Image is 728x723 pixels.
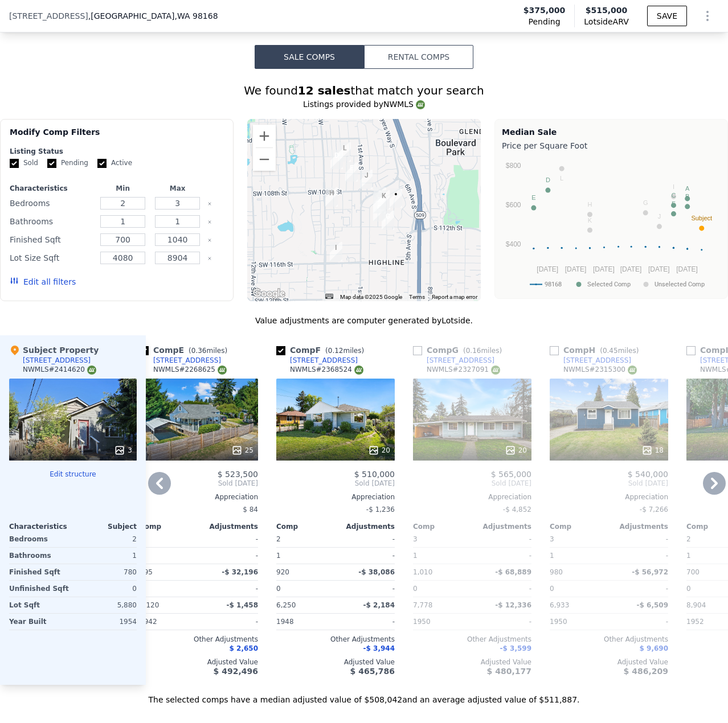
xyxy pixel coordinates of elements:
button: Keyboard shortcuts [325,294,333,299]
div: 1 [140,548,197,564]
div: [STREET_ADDRESS] [23,356,91,365]
span: 6,250 [276,601,296,609]
div: Other Adjustments [276,635,395,644]
div: Unfinished Sqft [9,581,71,597]
span: 1,010 [413,568,432,576]
span: -$ 3,599 [500,644,531,652]
div: NWMLS # 2414620 [23,365,96,375]
span: 0.12 [328,347,343,355]
span: Lotside ARV [584,16,628,27]
span: -$ 38,086 [358,568,395,576]
div: 1948 [276,614,333,630]
div: Listing Status [10,147,224,156]
div: Adjustments [199,522,258,531]
div: - [201,548,258,564]
div: Lot Sqft [9,597,71,613]
div: - [611,548,668,564]
div: Adjusted Value [140,658,258,667]
input: Active [97,159,107,168]
span: 700 [686,568,700,576]
div: 10849 3rd Ave SW [325,187,338,207]
div: 10837 3rd Ave S [378,190,390,209]
a: Terms [409,294,425,300]
div: Subject Property [9,344,99,356]
div: 11012 2nd Ave S [373,194,386,213]
div: 1954 [75,614,137,630]
div: 1 [413,548,470,564]
div: Comp H [550,344,643,356]
img: NWMLS Logo [491,365,500,375]
div: - [201,581,258,597]
span: 0 [550,585,554,593]
div: Subject [73,522,137,531]
span: Sold [DATE] [140,479,258,488]
img: NWMLS Logo [416,100,425,109]
div: Comp E [140,344,232,356]
span: $ 9,690 [640,644,668,652]
span: $ 540,000 [628,470,668,479]
div: Adjusted Value [550,658,668,667]
span: 3 [413,535,418,543]
span: $ 465,786 [350,667,395,676]
div: Price per Square Foot [502,138,721,154]
div: Characteristics [10,184,93,193]
text: [DATE] [593,265,615,273]
text: H [587,201,592,208]
div: 1 [75,548,137,564]
label: Active [97,158,132,168]
div: 3 [114,445,132,456]
button: Clear [207,238,212,243]
div: 2 [75,531,137,547]
div: Other Adjustments [140,635,258,644]
span: 980 [550,568,563,576]
button: Edit structure [9,470,137,479]
div: - [201,614,258,630]
span: Sold [DATE] [276,479,395,488]
text: D [546,176,550,183]
div: - [475,531,531,547]
div: NWMLS # 2327091 [427,365,500,375]
div: 10852 4th Ave S [390,188,402,208]
span: -$ 3,944 [363,644,395,652]
input: Sold [10,159,19,168]
div: [STREET_ADDRESS] [153,356,221,365]
span: 895 [140,568,153,576]
div: Appreciation [276,492,395,502]
span: 0.36 [191,347,207,355]
strong: 12 sales [298,84,351,97]
span: ( miles) [595,347,643,355]
span: 0.45 [603,347,618,355]
span: $ 84 [243,506,258,514]
div: Bedrooms [9,531,71,547]
div: Modify Comp Filters [10,126,224,147]
div: Median Sale [502,126,721,138]
div: 120 S 108th St [360,170,373,189]
div: 232 SW 116th St [330,242,342,261]
span: 8,904 [686,601,706,609]
button: Clear [207,202,212,206]
div: 1 [276,548,333,564]
div: Appreciation [550,492,668,502]
img: NWMLS Logo [628,365,637,375]
svg: A chart. [502,154,718,296]
div: Comp [276,522,336,531]
button: Edit all filters [10,276,76,287]
div: 18 [641,445,664,456]
text: Unselected Comp [655,281,705,288]
div: 1950 [550,614,607,630]
div: 25 [231,445,253,456]
div: NWMLS # 2368524 [290,365,363,375]
span: $ 480,177 [487,667,531,676]
div: - [201,531,258,547]
span: 0.16 [466,347,481,355]
div: Comp [550,522,609,531]
div: - [475,548,531,564]
div: [STREET_ADDRESS] [427,356,494,365]
div: 10441 2nd Ave SW [330,150,343,169]
span: -$ 1,458 [227,601,258,609]
span: -$ 32,196 [222,568,258,576]
span: 0 [686,585,691,593]
div: Min [98,184,148,193]
div: Adjustments [609,522,668,531]
text: I [673,183,674,190]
